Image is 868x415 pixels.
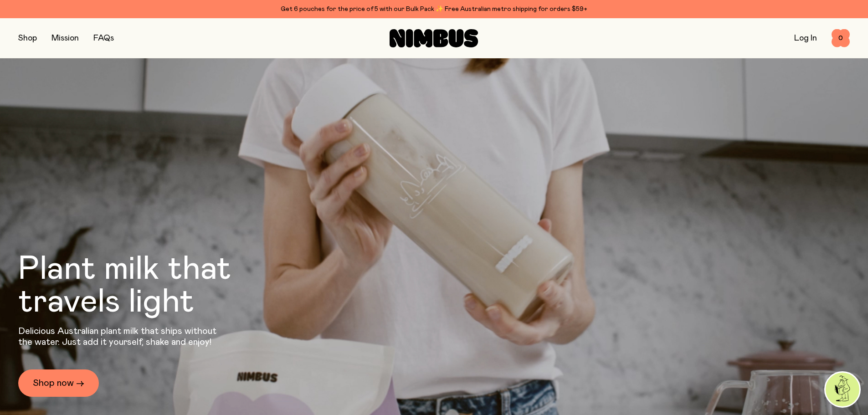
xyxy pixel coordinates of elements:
[18,4,850,15] div: Get 6 pouches for the price of 5 with our Bulk Pack ✨ Free Australian metro shipping for orders $59+
[18,253,281,318] h1: Plant milk that travels light
[826,373,859,406] img: agent
[93,34,114,42] a: FAQs
[794,34,817,42] a: Log In
[51,34,79,42] a: Mission
[18,326,222,348] p: Delicious Australian plant milk that ships without the water. Just add it yourself, shake and enjoy!
[832,29,850,47] button: 0
[18,369,99,397] a: Shop now →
